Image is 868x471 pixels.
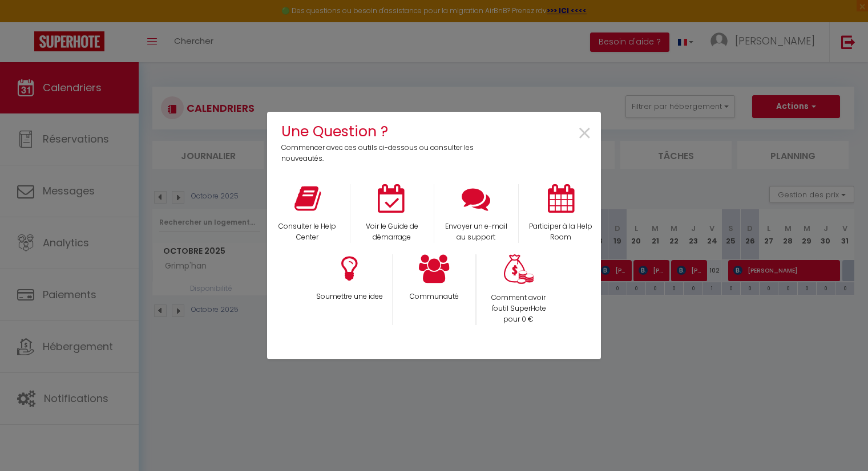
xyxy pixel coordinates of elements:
[358,221,426,243] p: Voir le Guide de démarrage
[526,221,595,243] p: Participer à la Help Room
[442,221,511,243] p: Envoyer un e-mail au support
[315,291,385,302] p: Soumettre une idee
[504,254,534,285] img: Money bag
[400,291,469,302] p: Communauté
[273,221,342,243] p: Consulter le Help Center
[577,116,592,152] span: ×
[485,293,554,325] p: Comment avoir l'outil SuperHote pour 0 €
[281,143,482,164] p: Commencer avec ces outils ci-dessous ou consulter les nouveautés.
[281,120,482,143] h4: Une Question ?
[577,121,592,147] button: Close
